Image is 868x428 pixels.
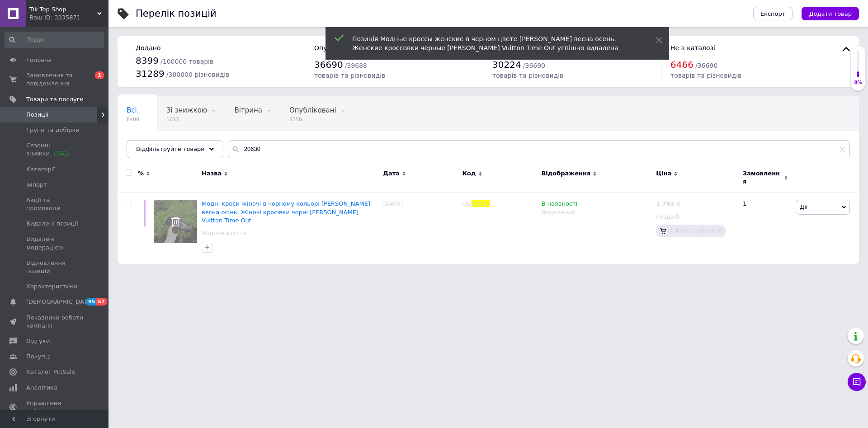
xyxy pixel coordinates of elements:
span: Зі знижкою [166,106,207,114]
span: Акції та промокоди [26,196,84,212]
span: Групи та добірки [26,126,80,134]
span: Дії [800,203,807,210]
span: 1017 [166,116,207,123]
span: Сезонні знижки [26,141,84,158]
span: 36690 [314,59,343,70]
span: Вітрина [234,106,262,114]
a: Жіноче взуття [202,229,246,237]
div: Перелік позицій [136,9,217,19]
span: Всі [127,106,137,114]
input: Пошук [5,32,104,48]
span: Замовлення [743,169,782,186]
span: / 36690 [523,62,545,69]
span: Відгуки [26,337,50,345]
a: Модні кроси жіночі в чорному кольорі [PERSON_NAME] весна осінь. Жіночі кросівки чорні [PERSON_NAM... [202,200,370,223]
span: Відновлення позицій [26,259,84,275]
span: 6466 [670,59,693,70]
span: Покупці [26,353,51,361]
span: 8400 [127,116,139,123]
div: Позиція Модные кроссы женские в черном цвете [PERSON_NAME] весна осень. Женские кроссовки черные ... [352,34,633,52]
span: Відображення [541,169,590,178]
span: Категорії [26,165,55,174]
span: Назва [202,169,222,178]
span: / 100000 товарів [160,58,213,65]
span: товарів та різновидів [314,72,385,79]
span: Замовлення та повідомлення [26,71,84,88]
span: Товари та послуги [26,95,84,103]
span: товарів та різновидів [492,72,563,79]
span: Аналітика [26,384,57,392]
input: Пошук по назві позиції, артикулу і пошуковим запитам [228,140,850,158]
span: 8399 [136,55,159,66]
b: 1 782 [656,200,675,207]
span: Видалені модерацією [26,235,84,251]
img: Модные кроссы женские в черном цвете Луи Виттон весна осень. Женские кроссовки черные Louis Vuitt... [154,200,197,243]
div: ₴ [656,200,681,208]
div: Роздріб [656,213,735,221]
div: 8% [851,80,865,86]
span: Опубліковано [314,44,360,52]
span: 95 [86,298,96,306]
span: / 39688 [345,62,367,69]
span: 7.41%, 132.05 ₴ [669,227,722,235]
span: Відфільтруйте товари [136,146,205,152]
div: 1 [737,193,793,264]
span: Видалені позиції [26,220,78,228]
span: Експорт [760,10,786,17]
span: / 300000 різновидів [166,71,230,78]
span: 1 [95,71,104,79]
span: Каталог ProSale [26,368,75,376]
button: Додати товар [802,7,859,20]
span: товарів та різновидів [670,72,741,79]
button: Чат з покупцем [848,373,866,391]
span: Характеристики [26,282,77,291]
div: Видалений [541,208,651,216]
span: В наявності [541,200,577,210]
span: 30224 [492,59,521,70]
span: Не в каталозі [670,44,715,52]
div: [DATE] [381,193,460,264]
span: [DEMOGRAPHIC_DATA] [26,298,93,306]
span: Tik Top Shop [29,5,97,14]
span: 31289 [136,68,165,79]
span: Головна [26,56,52,64]
div: Ваш ID: 3335871 [29,14,108,22]
span: Показники роботи компанії [26,314,84,330]
span: Ціна [656,169,671,178]
span: Дата [383,169,400,178]
span: % [138,169,144,178]
span: 8350 [289,116,336,123]
span: / 36690 [695,62,717,69]
button: Експорт [753,7,793,20]
span: Додано [136,44,160,52]
span: Позиції [26,111,48,119]
span: Управління сайтом [26,399,84,415]
span: OD [462,200,471,207]
span: Імпорт [26,181,47,189]
span: Код [462,169,476,178]
span: 20630 [472,200,490,207]
span: 57 [96,298,107,306]
span: Додати товар [809,10,852,17]
span: Опубліковані [289,106,336,114]
span: Приховані [127,141,163,149]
